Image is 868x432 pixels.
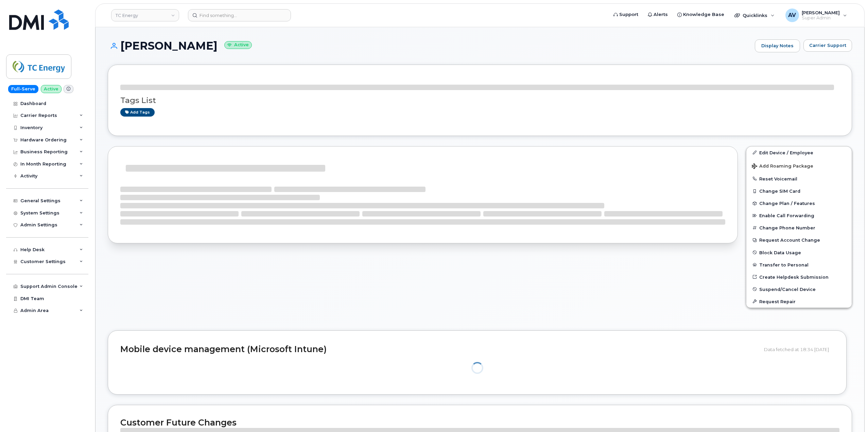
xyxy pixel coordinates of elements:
span: Carrier Support [809,42,846,49]
button: Add Roaming Package [746,159,852,173]
button: Carrier Support [803,39,852,52]
div: Data fetched at 18:34 [DATE] [764,343,834,356]
small: Active [224,41,252,49]
button: Suspend/Cancel Device [746,283,852,295]
a: Create Helpdesk Submission [746,271,852,283]
h2: Mobile device management (Microsoft Intune) [120,345,759,354]
button: Reset Voicemail [746,173,852,185]
a: Display Notes [755,39,800,52]
button: Request Account Change [746,234,852,246]
h2: Customer Future Changes [120,417,839,428]
button: Change SIM Card [746,185,852,197]
span: Change Plan / Features [759,201,815,206]
a: Add tags [120,108,155,117]
button: Block Data Usage [746,246,852,259]
span: Suspend/Cancel Device [759,287,816,292]
button: Request Repair [746,295,852,308]
h3: Tags List [120,96,839,105]
h1: [PERSON_NAME] [108,40,751,52]
a: Edit Device / Employee [746,146,852,159]
span: Enable Call Forwarding [759,213,814,218]
span: Add Roaming Package [752,163,813,170]
button: Change Plan / Features [746,197,852,209]
button: Change Phone Number [746,222,852,234]
button: Transfer to Personal [746,259,852,271]
button: Enable Call Forwarding [746,209,852,222]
